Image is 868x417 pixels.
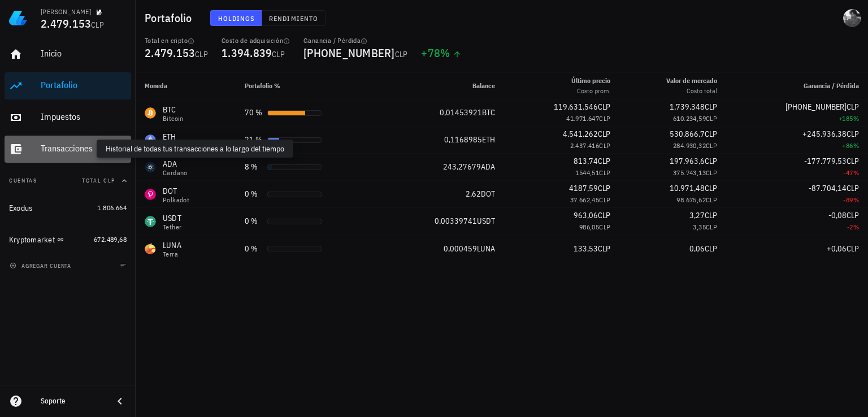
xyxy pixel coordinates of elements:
[163,142,191,149] div: Ethereum
[569,183,598,193] span: 4187,59
[670,129,705,139] span: 530.866,7
[245,243,263,255] div: 0 %
[566,114,599,123] span: 41.971.647
[705,129,717,139] span: CLP
[853,141,859,150] span: %
[735,113,859,124] div: +185
[383,72,504,99] th: Balance: Sin ordenar. Pulse para ordenar de forma ascendente.
[673,114,706,123] span: 610.234,59
[41,7,91,16] div: [PERSON_NAME]
[705,183,717,193] span: CLP
[554,102,598,112] span: 119.631.546
[706,196,717,204] span: CLP
[705,156,717,166] span: CLP
[598,156,610,166] span: CLP
[673,168,706,177] span: 375.743,13
[236,72,383,99] th: Portafolio %: Sin ordenar. Pulse para ordenar de forma ascendente.
[145,81,167,90] span: Moneda
[218,14,255,23] span: Holdings
[809,183,847,193] span: -87.704,14
[435,216,477,226] span: 0,00339741
[163,158,188,170] div: ADA
[145,9,197,27] h1: Portafolio
[41,16,91,31] span: 2.479.153
[693,223,706,231] span: 3,35
[41,48,127,59] div: Inicio
[570,141,600,150] span: 2.437.416
[41,397,104,406] div: Soporte
[785,102,847,112] span: [PHONE_NUMBER]
[9,203,33,213] div: Exodus
[575,168,599,177] span: 1544,51
[163,224,181,231] div: Tether
[268,14,318,23] span: Rendimiento
[481,162,495,172] span: ADA
[444,134,482,145] span: 0,1168985
[481,189,495,199] span: DOT
[574,210,598,220] span: 963,06
[828,210,847,220] span: -0,08
[482,134,495,145] span: ETH
[163,115,184,122] div: Bitcoin
[145,107,156,119] div: BTC-icon
[421,47,461,59] div: +78
[571,76,610,86] div: Último precio
[689,244,705,254] span: 0,06
[41,143,127,154] div: Transacciones
[163,197,189,203] div: Polkadot
[303,36,407,45] div: Ganancia / Pérdida
[570,196,600,204] span: 37.662,45
[262,10,325,26] button: Rendimiento
[598,129,610,139] span: CLP
[82,177,115,184] span: Total CLP
[303,45,395,60] span: [PHONE_NUMBER]
[853,114,859,123] span: %
[574,244,598,254] span: 133,53
[443,162,481,172] span: 243,27679
[735,140,859,151] div: +86
[145,216,156,227] div: USDT-icon
[163,240,181,251] div: LUNA
[670,156,705,166] span: 197.963,6
[5,41,131,68] a: Inicio
[804,81,859,90] span: Ganancia / Pérdida
[670,102,705,112] span: 1.739.348
[598,183,610,193] span: CLP
[145,134,156,146] div: ETH-icon
[689,210,705,220] span: 3,27
[804,156,847,166] span: -177.779,53
[477,244,495,254] span: LUNA
[163,251,181,258] div: Terra
[676,196,706,204] span: 98.675,62
[477,216,495,226] span: USDT
[145,243,156,254] div: LUNA-icon
[222,36,290,45] div: Costo de adquisición
[598,210,610,220] span: CLP
[847,129,859,139] span: CLP
[444,244,477,254] span: 0,000459
[163,131,191,142] div: ETH
[136,72,236,99] th: Moneda
[853,168,859,177] span: %
[847,210,859,220] span: CLP
[440,107,482,118] span: 0,01453921
[5,104,131,131] a: Impuestos
[726,72,868,99] th: Ganancia / Pérdida: Sin ordenar. Pulse para ordenar de forma ascendente.
[222,45,272,60] span: 1.394.839
[97,203,127,212] span: 1.806.664
[245,107,263,119] div: 70 %
[571,86,610,96] div: Costo prom.
[853,223,859,231] span: %
[847,102,859,112] span: CLP
[195,49,208,59] span: CLP
[472,81,495,90] span: Balance
[670,183,705,193] span: 10.971,48
[673,141,706,150] span: 284.930,32
[94,235,127,244] span: 672.489,68
[599,196,610,204] span: CLP
[735,221,859,233] div: -2
[853,196,859,204] span: %
[563,129,598,139] span: 4.541.262
[163,212,181,224] div: USDT
[163,185,189,197] div: DOT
